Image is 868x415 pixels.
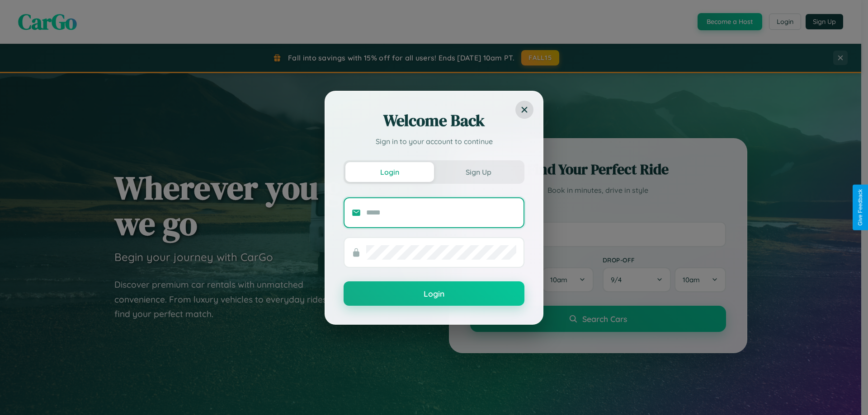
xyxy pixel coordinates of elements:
[344,110,524,131] h2: Welcome Back
[345,162,434,182] button: Login
[344,281,524,306] button: Login
[857,189,863,226] div: Give Feedback
[434,162,523,182] button: Sign Up
[344,136,524,147] p: Sign in to your account to continue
